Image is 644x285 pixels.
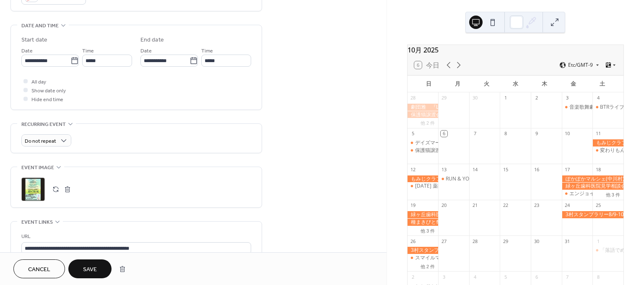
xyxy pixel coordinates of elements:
div: ; [21,178,45,201]
span: Do not repeat [25,136,56,146]
div: 30 [472,95,478,101]
button: 他 2 件 [417,262,438,270]
div: 15 [502,166,509,173]
span: Date [21,47,33,55]
div: 保護猫譲渡会(松川町ほか) [408,111,439,118]
div: 緑ヶ丘歯科医院見学相談会（飯田市） [408,211,439,218]
div: Start date [21,36,47,44]
button: Save [68,259,112,278]
div: 土 [588,76,617,92]
div: 変わりもんの展覧会12（松川町） [592,147,623,154]
span: Event image [21,163,54,172]
button: 他 3 件 [417,226,438,235]
div: 3 [441,274,447,280]
span: Event links [21,218,53,227]
div: 4 [595,95,601,101]
div: デイズマーケット([GEOGRAPHIC_DATA][PERSON_NAME]) [415,139,549,146]
span: Show date only [31,86,66,95]
div: 「落語でめぐる文七のはなし」(高森町) [592,247,623,254]
div: 18 [595,166,601,173]
div: 24 [564,202,571,209]
div: 9 [533,131,540,137]
div: 16 [533,166,540,173]
span: Date and time [21,21,59,30]
span: Time [82,47,94,55]
button: 他 2 件 [417,118,438,127]
div: 20 [441,202,447,209]
div: 19 [410,202,416,209]
span: Time [201,47,213,55]
div: 27 [441,238,447,244]
div: 金 [559,76,588,92]
div: 3村スタンプラリー8/9-10/26(阿智村外) [562,211,623,218]
div: 種まきびと祭り（阿智村） [408,219,439,226]
div: 13 [441,166,447,173]
div: 保護猫譲渡会([GEOGRAPHIC_DATA]ほか) [415,147,509,154]
div: 6 [441,131,447,137]
div: ぽかぽかマルシェ(中川村) [562,175,623,183]
div: 22 [502,202,509,209]
div: 6 [533,274,540,280]
div: URL [21,232,249,241]
button: Cancel [13,259,65,278]
div: 26 [410,238,416,244]
div: 日 [414,76,443,92]
div: 3村スタンプラリー8/9-10/26(阿智村外) [408,247,439,254]
div: 保護猫譲渡会(高森町ほか) [408,147,439,154]
div: もみじクラフト（駒ヶ根市） [408,175,439,183]
span: Recurring event [21,120,66,129]
span: Cancel [28,265,50,274]
div: 17 [564,166,571,173]
span: Hide end time [31,95,63,104]
div: 劇団雅 『Life is fun～明日に向かって～』（飯田市） [408,104,439,111]
div: 音楽歌舞劇『つるの恩がえし』（飯田市） [562,104,593,111]
div: 5 [502,274,509,280]
div: 7 [564,274,571,280]
div: BTRライブinSpaceTama(飯田市) [592,104,623,111]
div: End date [140,36,164,44]
div: 緑ヶ丘歯科医院見学相談会（飯田市） [562,183,623,190]
div: 28 [472,238,478,244]
div: デイズマーケット(中川村) [408,139,439,146]
div: エンジョイ!IIDA10月号発行 [569,190,631,197]
span: All day [31,78,46,86]
div: 8 [595,274,601,280]
div: 10月 2025 [408,45,623,55]
div: 月 [443,76,472,92]
div: 8 [502,131,509,137]
span: Etc/GMT-9 [568,63,593,68]
div: 2 [533,95,540,101]
div: [DATE] 薬師猫神様縁日([GEOGRAPHIC_DATA]) [415,183,522,190]
div: もみじクラフト（駒ヶ根市） [592,139,623,146]
div: 29 [502,238,509,244]
span: Save [83,265,97,274]
div: 14 [472,166,478,173]
div: 7 [472,131,478,137]
div: 火 [472,76,501,92]
div: スマイルマルシェ(飯田市) [408,254,439,261]
div: 3 [564,95,571,101]
div: 4 [472,274,478,280]
div: 水 [501,76,530,92]
div: 29 [441,95,447,101]
div: 12 [410,166,416,173]
div: RUN & YOGA（[PERSON_NAME][GEOGRAPHIC_DATA]） [446,175,576,183]
div: 31 [564,238,571,244]
div: 木 [530,76,559,92]
div: 28 [410,95,416,101]
div: 2 [410,274,416,280]
div: スマイルマルシェ([PERSON_NAME][GEOGRAPHIC_DATA]) [415,254,549,261]
div: 11 [595,131,601,137]
div: 30 [533,238,540,244]
div: 猫の日 薬師猫神様縁日(高森町) [408,183,439,190]
span: Date [140,47,152,55]
div: エンジョイ!IIDA10月号発行 [562,190,593,197]
div: 25 [595,202,601,209]
div: 23 [533,202,540,209]
div: 1 [502,95,509,101]
button: 他 3 件 [602,190,623,199]
div: RUN & YOGA（飯田市） [438,175,469,183]
div: 1 [595,238,601,244]
div: 21 [472,202,478,209]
